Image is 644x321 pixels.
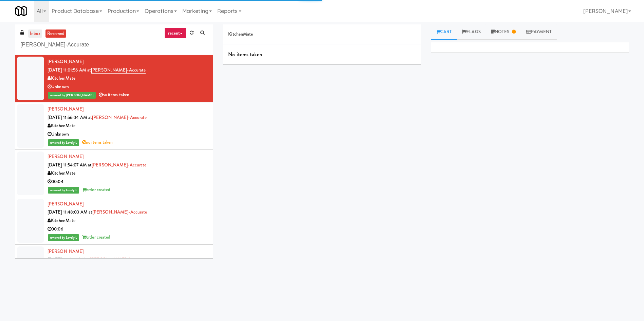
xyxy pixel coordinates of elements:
a: recent [164,28,187,39]
a: Cart [431,24,457,40]
a: Payment [521,24,557,40]
a: [PERSON_NAME]-Accurate [92,162,146,168]
div: KitchenMate [48,169,208,178]
span: reviewed by Lovely L [48,234,79,241]
img: Micromart [15,5,27,17]
li: [PERSON_NAME][DATE] 11:56:04 AM at[PERSON_NAME]-AccurateKitchenMateUnknownreviewed by Lovely Lno ... [15,102,213,150]
li: [PERSON_NAME][DATE] 11:54:07 AM at[PERSON_NAME]-AccurateKitchenMate00:04reviewed by Lovely Lorder... [15,150,213,197]
span: [DATE] 11:56:04 AM at [48,114,92,121]
span: [DATE] 11:19:16 AM at [48,256,90,263]
span: reviewed by [PERSON_NAME] [48,92,96,99]
div: KitchenMate [48,217,208,225]
a: [PERSON_NAME]-Accurate [92,114,147,121]
span: no items taken [99,92,130,98]
span: order created [82,186,110,193]
div: 00:06 [48,225,208,234]
a: [PERSON_NAME]-Accurate [90,256,145,263]
a: [PERSON_NAME] [48,248,84,255]
input: Search vision orders [20,39,208,51]
a: Notes [486,24,521,40]
a: [PERSON_NAME] [48,106,84,112]
div: 00:04 [48,178,208,186]
li: [PERSON_NAME][DATE] 11:01:56 AM at[PERSON_NAME]-AccurateKitchenMateUnknownreviewed by [PERSON_NAM... [15,55,213,102]
div: Unknown [48,130,208,139]
a: [PERSON_NAME]-Accurate [91,67,146,74]
div: KitchenMate [48,74,208,83]
h5: KitchenMate [228,32,416,37]
span: [DATE] 11:01:56 AM at [48,67,91,73]
span: [DATE] 11:48:03 AM at [48,209,92,215]
div: No items taken [223,44,421,65]
a: Flags [457,24,486,40]
a: [PERSON_NAME] [48,58,84,65]
div: KitchenMate [48,122,208,130]
span: reviewed by Lovely L [48,187,79,194]
li: [PERSON_NAME][DATE] 11:48:03 AM at[PERSON_NAME]-AccurateKitchenMate00:06reviewed by Lovely Lorder... [15,197,213,245]
a: [PERSON_NAME] [48,153,84,160]
span: order created [82,234,110,240]
a: reviewed [45,29,67,38]
a: [PERSON_NAME] [48,201,84,207]
div: Unknown [48,83,208,91]
a: inbox [28,29,42,38]
span: no items taken [82,139,113,145]
span: reviewed by Lovely L [48,139,79,146]
span: [DATE] 11:54:07 AM at [48,162,92,168]
a: [PERSON_NAME]-Accurate [92,209,147,215]
li: [PERSON_NAME][DATE] 11:19:16 AM at[PERSON_NAME]-AccurateKitchenMate00:10reviewed by Lovely Lorder... [15,245,213,292]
